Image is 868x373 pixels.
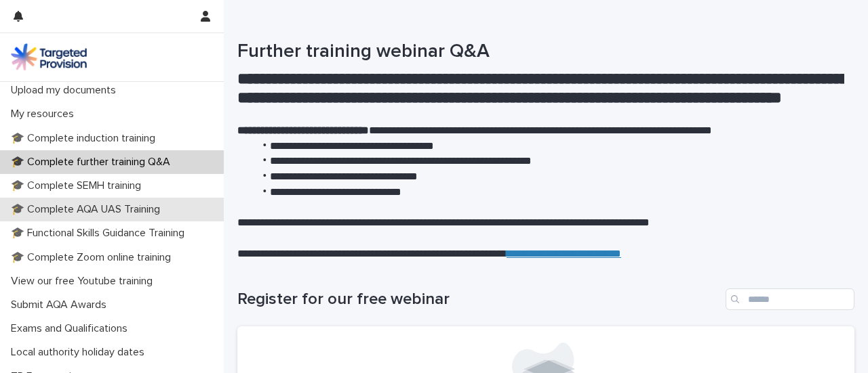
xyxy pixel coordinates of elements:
[5,275,163,288] p: View our free Youtube training
[5,84,127,97] p: Upload my documents
[5,322,138,335] p: Exams and Qualifications
[5,179,152,192] p: 🎓 Complete SEMH training
[5,251,182,264] p: 🎓 Complete Zoom online training
[5,132,166,145] p: 🎓 Complete induction training
[11,43,87,70] img: M5nRWzHhSzIhMunXDL62
[5,108,85,120] p: My resources
[237,41,844,64] h1: Further training webinar Q&A
[5,203,171,216] p: 🎓 Complete AQA UAS Training
[5,227,195,240] p: 🎓 Functional Skills Guidance Training
[5,299,117,311] p: Submit AQA Awards
[726,288,854,310] input: Search
[5,346,155,359] p: Local authority holiday dates
[5,156,181,169] p: 🎓 Complete further training Q&A
[237,290,720,309] h1: Register for our free webinar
